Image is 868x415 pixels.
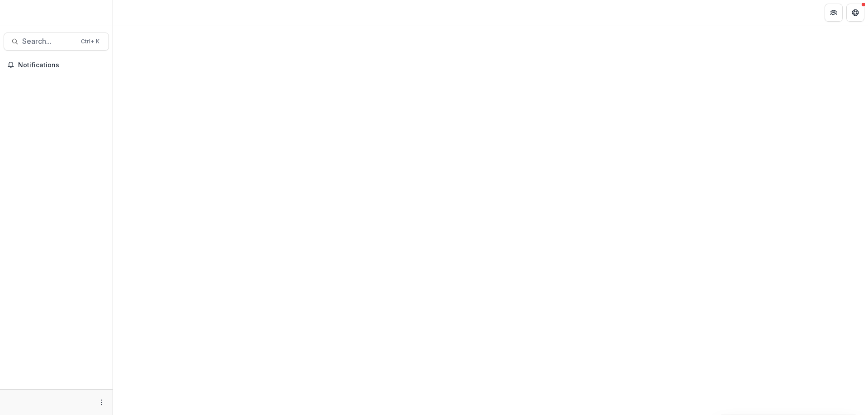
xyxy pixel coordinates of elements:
[96,397,107,408] button: More
[79,37,101,47] div: Ctrl + K
[4,33,109,51] button: Search...
[4,58,109,72] button: Notifications
[22,37,75,46] span: Search...
[825,4,843,22] button: Partners
[18,61,105,69] span: Notifications
[117,6,155,19] nav: breadcrumb
[846,4,864,22] button: Get Help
